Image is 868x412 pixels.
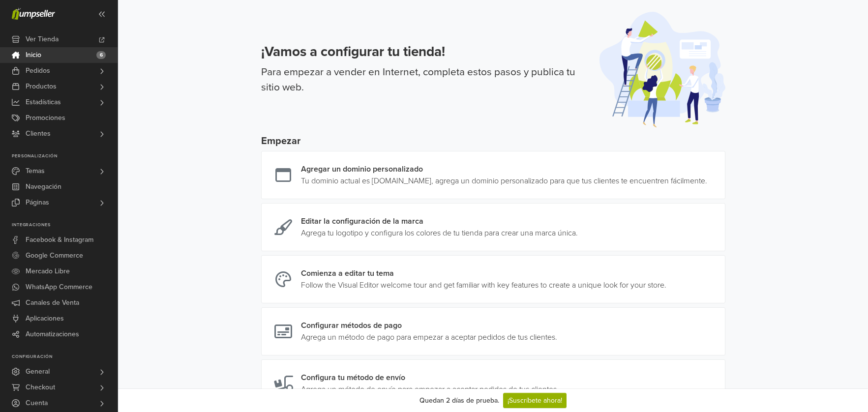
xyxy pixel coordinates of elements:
span: Mercado Libre [26,264,70,279]
span: Clientes [26,126,51,142]
span: Temas [26,163,45,179]
span: General [26,364,50,380]
p: Configuración [12,354,118,360]
span: Productos [26,79,57,94]
span: Automatizaciones [26,326,79,342]
span: Aplicaciones [26,311,64,326]
span: 6 [96,51,106,59]
span: Cuenta [26,395,48,411]
img: onboarding-illustration-afe561586f57c9d3ab25.svg [599,12,725,127]
span: Facebook & Instagram [26,232,93,248]
p: Personalización [12,153,118,159]
h5: Empezar [261,135,725,147]
span: Inicio [26,47,41,63]
span: Ver Tienda [26,31,59,47]
p: Integraciones [12,222,118,228]
span: Navegación [26,179,61,195]
span: Canales de Venta [26,295,79,311]
h3: ¡Vamos a configurar tu tienda! [261,44,588,60]
a: ¡Suscríbete ahora! [503,393,567,408]
span: WhatsApp Commerce [26,279,92,295]
div: Quedan 2 días de prueba. [419,395,499,406]
span: Pedidos [26,63,50,79]
p: Para empezar a vender en Internet, completa estos pasos y publica tu sitio web. [261,64,588,95]
span: Páginas [26,195,49,210]
span: Promociones [26,110,65,126]
span: Google Commerce [26,248,83,264]
span: Checkout [26,380,55,395]
span: Estadísticas [26,94,61,110]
